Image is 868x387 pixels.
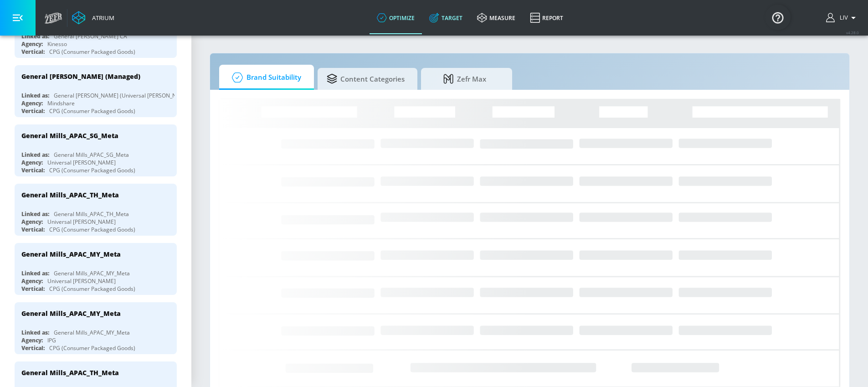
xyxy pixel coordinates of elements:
div: General Mills_APAC_MY_Meta [21,309,121,318]
div: General Mills_APAC_MY_MetaLinked as:General Mills_APAC_MY_MetaAgency:IPGVertical:CPG (Consumer Pa... [15,302,177,354]
div: Agency: [21,218,43,226]
button: Open Resource Center [765,5,791,30]
div: General Mills_APAC_MY_Meta [54,329,130,336]
div: General Mills_APAC_SG_Meta [21,131,118,140]
div: Vertical: [21,107,45,115]
div: General Mills_APAC_TH_Meta [54,210,129,218]
div: Kinesso [47,40,67,48]
div: Linked as: [21,151,49,159]
div: General Mills_APAC_MY_Meta [54,269,130,277]
a: Atrium [72,11,114,25]
button: Liv [826,12,859,23]
div: Universal [PERSON_NAME] [47,218,116,226]
div: General [PERSON_NAME] (Managed)Linked as:General [PERSON_NAME] (Universal [PERSON_NAME])Agency:Mi... [15,65,177,117]
div: Agency: [21,159,43,166]
div: Mindshare [47,99,75,107]
div: General Mills_APAC_MY_MetaLinked as:General Mills_APAC_MY_MetaAgency:Universal [PERSON_NAME]Verti... [15,243,177,295]
div: Vertical: [21,48,45,56]
div: Vertical: [21,166,45,174]
div: CPG (Consumer Packaged Goods) [49,166,135,174]
div: General Mills_APAC_TH_Meta [21,191,119,199]
div: General Mills_APAC_SG_Meta [54,151,129,159]
div: CPG (Consumer Packaged Goods) [49,48,135,56]
div: Linked as: [21,32,49,40]
div: CPG (Consumer Packaged Goods) [49,344,135,352]
div: CPG (Consumer Packaged Goods) [49,107,135,115]
div: Agency: [21,40,43,48]
div: Agency: [21,277,43,285]
div: Vertical: [21,226,45,233]
div: Universal [PERSON_NAME] [47,159,116,166]
div: CPG (Consumer Packaged Goods) [49,285,135,293]
span: Zefr Max [430,68,499,90]
span: Brand Suitability [228,67,301,88]
div: CPG (Consumer Packaged Goods) [49,226,135,233]
a: Report [523,1,570,34]
div: Universal [PERSON_NAME] [47,277,116,285]
span: v 4.28.0 [846,30,859,35]
div: Vertical: [21,285,45,293]
div: General Mills_APAC_TH_MetaLinked as:General Mills_APAC_TH_MetaAgency:Universal [PERSON_NAME]Verti... [15,184,177,236]
div: Agency: [21,336,43,344]
span: login as: liv.ho@zefr.com [836,15,848,21]
a: measure [470,1,523,34]
a: optimize [370,1,422,34]
div: Linked as: [21,92,49,99]
div: Atrium [88,14,114,22]
div: Linked as: [21,269,49,277]
div: General Mills_APAC_MY_Meta [21,250,121,258]
div: Linked as: [21,210,49,218]
div: IPG [47,336,56,344]
div: General [PERSON_NAME] (Universal [PERSON_NAME]) [54,92,192,99]
div: Agency: [21,99,43,107]
a: Target [422,1,470,34]
div: General Mills_APAC_TH_Meta [21,368,119,377]
div: General Mills_APAC_SG_MetaLinked as:General Mills_APAC_SG_MetaAgency:Universal [PERSON_NAME]Verti... [15,124,177,176]
div: Vertical: [21,344,45,352]
span: Content Categories [327,68,405,90]
div: General [PERSON_NAME] CA [54,32,127,40]
div: General [PERSON_NAME] (Managed) [21,72,140,81]
div: Linked as: [21,329,49,336]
